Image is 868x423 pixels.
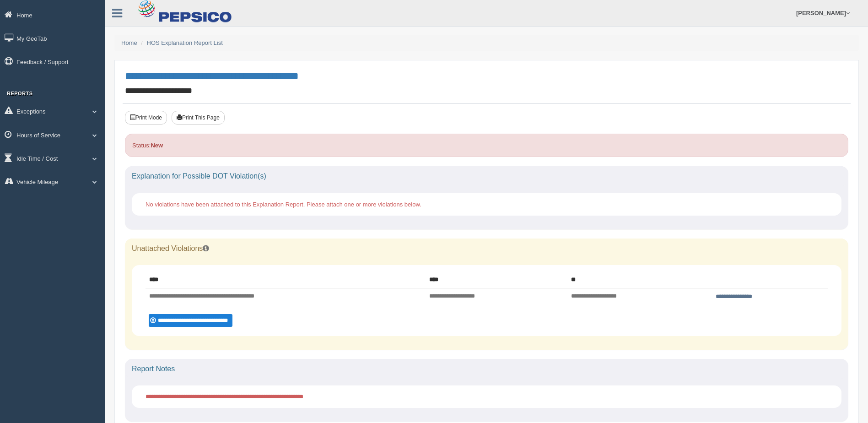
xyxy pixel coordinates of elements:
button: Print Mode [125,111,167,125]
a: Home [121,39,137,46]
span: No violations have been attached to this Explanation Report. Please attach one or more violations... [146,201,421,208]
strong: New [151,142,163,149]
button: Print This Page [172,111,225,125]
a: HOS Explanation Report List [147,39,223,46]
div: Status: [125,134,848,157]
div: Report Notes [125,359,848,379]
div: Unattached Violations [125,239,848,259]
div: Explanation for Possible DOT Violation(s) [125,166,848,186]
